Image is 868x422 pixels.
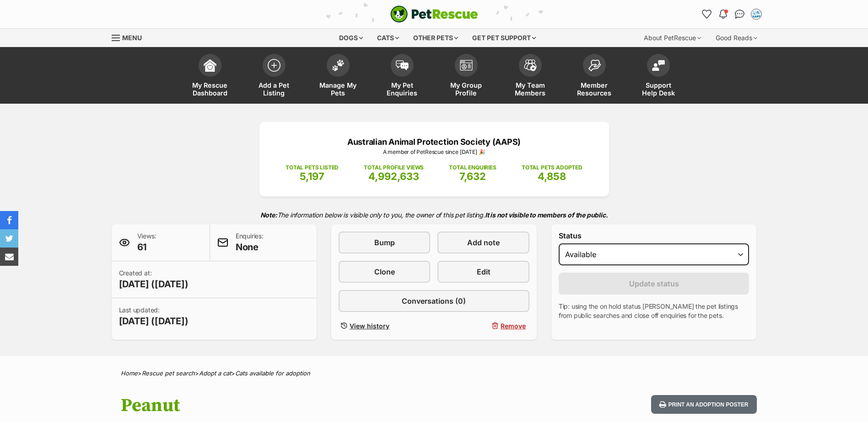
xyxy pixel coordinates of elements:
[98,370,771,377] div: > > >
[368,170,419,182] span: 4,992,633
[112,206,757,224] p: The information below is visible only to you, the owner of this pet listing.
[260,211,277,219] strong: Note:
[112,29,148,45] a: Menu
[339,290,529,312] a: Conversations (0)
[460,60,473,71] img: group-profile-icon-3fa3cf56718a62981997c0bc7e787c4b2cf8bcc04b72c1350f741eb67cf2f40e.svg
[286,164,339,172] p: TOTAL PETS LISTED
[709,29,764,47] div: Good Reads
[137,241,156,253] span: 61
[407,29,464,47] div: Other pets
[236,241,264,253] span: None
[638,81,679,97] span: Support Help Desk
[371,29,405,47] div: Cats
[204,59,216,72] img: dashboard-icon-eb2f2d2d3e046f16d808141f083e7271f6b2e854fb5c12c21221c1fb7104beca.svg
[189,81,231,97] span: My Rescue Dashboard
[332,59,345,71] img: manage-my-pets-icon-02211641906a0b7f246fdf0571729dbe1e7629f14944591b6c1af311fb30b64b.svg
[559,232,749,240] label: Status
[524,59,537,71] img: team-members-icon-5396bd8760b3fe7c0b43da4ab00e1e3bb1a5d9ba89233759b79545d2d3fc5d0d.svg
[374,237,395,248] span: Bump
[626,49,690,104] a: Support Help Desk
[333,29,369,47] div: Dogs
[459,170,486,182] span: 7,632
[306,49,370,104] a: Manage My Pets
[273,148,595,156] p: A member of PetRescue since [DATE] 🎉
[390,5,478,23] a: PetRescue
[339,319,430,332] a: View history
[588,59,601,72] img: member-resources-icon-8e73f808a243e03378d46382f2149f9095a855e16c252ad45f914b54edf8863c.svg
[242,49,306,104] a: Add a Pet Listing
[268,59,280,72] img: add-pet-listing-icon-0afa8454b4691262ce3f59096e99ab1cd57d4a30225e0717b998d2c9b9846f56.svg
[538,170,566,182] span: 4,858
[437,232,529,253] a: Add note
[434,49,498,104] a: My Group Profile
[178,49,242,104] a: My Rescue Dashboard
[364,164,424,172] p: TOTAL PROFILE VIEWS
[396,60,409,70] img: pet-enquiries-icon-7e3ad2cf08bfb03b45e93fb7055b45f3efa6380592205ae92323e6603595dc1f.svg
[510,81,551,97] span: My Team Members
[652,60,665,71] img: help-desk-icon-fdf02630f3aa405de69fd3d07c3f3aa587a6932b1a1747fa1d2bba05be0121f9.svg
[119,269,189,290] p: Created at:
[235,369,310,377] a: Cats available for adoption
[253,81,295,97] span: Add a Pet Listing
[121,369,138,377] a: Home
[437,261,529,283] a: Edit
[749,7,764,21] button: My account
[719,10,727,19] img: notifications-46538b983faf8c2785f20acdc204bb7945ddae34d4c08c2a6579f10ce5e182be.svg
[700,7,764,21] ul: Account quick links
[119,315,189,327] span: [DATE] ([DATE])
[374,266,395,277] span: Clone
[733,7,747,21] a: Conversations
[498,49,562,104] a: My Team Members
[318,81,359,97] span: Manage My Pets
[119,278,189,290] span: [DATE] ([DATE])
[467,237,500,248] span: Add note
[437,319,529,332] button: Remove
[121,395,508,416] h1: Peanut
[477,266,491,277] span: Edit
[382,81,423,97] span: My Pet Enquiries
[466,29,542,47] div: Get pet support
[142,369,195,377] a: Rescue pet search
[273,136,595,148] p: Australian Animal Protection Society (AAPS)
[449,164,496,172] p: TOTAL ENQUIRIES
[735,10,744,19] img: chat-41dd97257d64d25036548639549fe6c8038ab92f7586957e7f3b1b290dea8141.svg
[122,34,142,42] span: Menu
[752,10,761,19] img: Adoption Team profile pic
[562,49,626,104] a: Member Resources
[370,49,434,104] a: My Pet Enquiries
[651,395,756,414] button: Print an adoption poster
[446,81,487,97] span: My Group Profile
[339,261,430,283] a: Clone
[637,29,707,47] div: About PetRescue
[700,7,714,21] a: Favourites
[119,306,189,327] p: Last updated:
[501,321,526,331] span: Remove
[350,321,389,331] span: View history
[574,81,615,97] span: Member Resources
[402,295,466,306] span: Conversations (0)
[390,5,478,23] img: logo-cat-932fe2b9b8326f06289b0f2fb663e598f794de774fb13d1741a6617ecf9a85b4.svg
[559,273,749,295] button: Update status
[300,170,324,182] span: 5,197
[199,369,231,377] a: Adopt a cat
[339,232,430,253] a: Bump
[485,211,608,219] strong: It is not visible to members of the public.
[716,7,731,21] button: Notifications
[629,278,679,289] span: Update status
[559,302,749,320] p: Tip: using the on hold status [PERSON_NAME] the pet listings from public searches and close off e...
[137,232,156,253] p: Views:
[522,164,582,172] p: TOTAL PETS ADOPTED
[236,232,264,253] p: Enquiries:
